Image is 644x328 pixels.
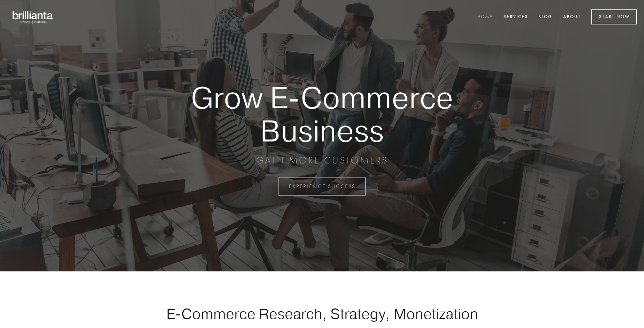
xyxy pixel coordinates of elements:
a: Blog [534,12,557,23]
a: EXPERIENCE SUCCESS [278,177,366,196]
a: Services [499,12,532,23]
a: Home [473,12,497,23]
a: About [559,12,585,23]
a: Start Now [591,9,637,24]
h1: E-Commerce Research, Strategy, Monetization [144,305,500,322]
strong: Grow E-Commerce Business [167,81,477,147]
p: GAIN MORE CUSTOMERS [167,154,477,167]
img: brillianta - research, strategy, marketing [7,7,59,27]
